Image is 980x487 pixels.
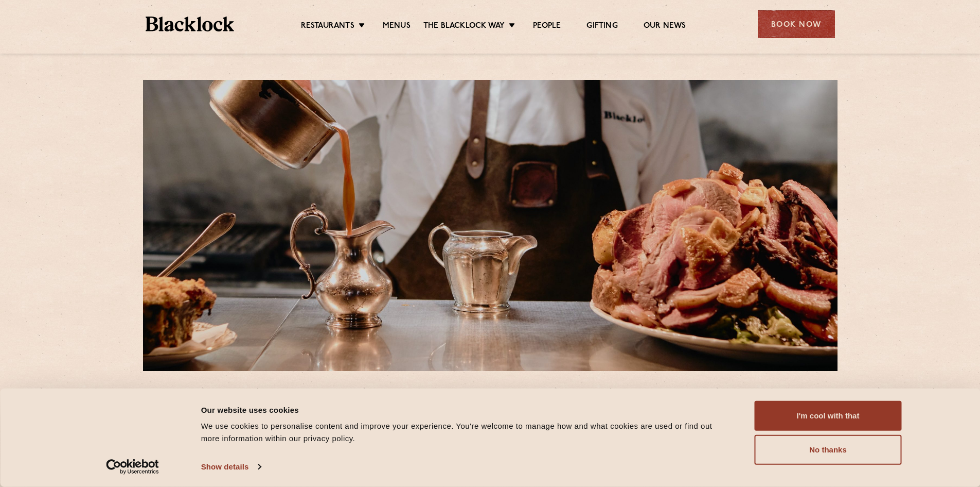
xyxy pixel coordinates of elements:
[758,10,835,38] div: Book Now
[201,404,732,416] div: Our website uses cookies
[383,21,411,32] a: Menus
[87,459,177,475] a: Usercentrics Cookiebot - opens in a new window
[644,21,686,32] a: Our News
[201,420,732,445] div: We use cookies to personalise content and improve your experience. You're welcome to manage how a...
[586,21,617,32] a: Gifting
[755,401,902,431] button: I'm cool with that
[533,21,561,32] a: People
[301,21,354,32] a: Restaurants
[423,21,505,32] a: The Blacklock Way
[146,16,235,31] img: BL_Textured_Logo-footer-cropped.svg
[755,435,902,465] button: No thanks
[201,459,261,475] a: Show details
